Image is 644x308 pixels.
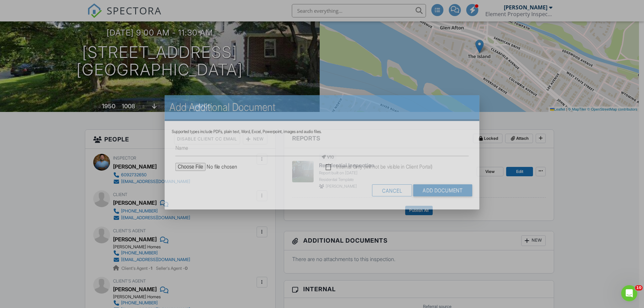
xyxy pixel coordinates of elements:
[372,184,412,196] div: Cancel
[326,164,433,172] label: Internal Only (will not be visible in Client Portal)
[621,285,637,301] iframe: Intercom live chat
[169,101,475,114] h2: Add Additional Document
[635,285,643,291] span: 10
[175,144,188,151] label: Name
[172,129,472,134] div: Supported types include PDFs, plain text, Word, Excel, Powerpoint, images and audio files.
[413,184,472,196] input: Add Document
